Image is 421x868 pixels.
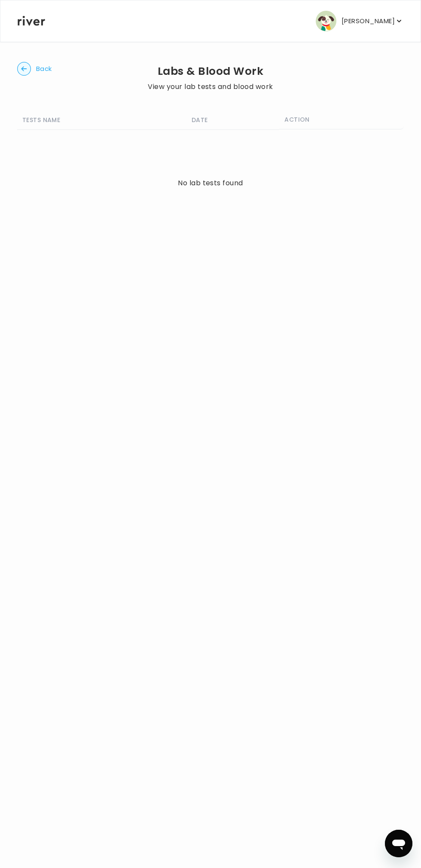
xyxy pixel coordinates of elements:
img: user avatar [316,11,336,31]
th: TESTS NAME [17,110,186,129]
p: View your lab tests and blood work [148,81,273,93]
div: No lab tests found [178,177,243,189]
th: ACTION [279,110,404,129]
th: DATE [186,110,280,129]
iframe: Button to launch messaging window [385,830,412,857]
p: [PERSON_NAME] [342,15,395,27]
h2: Labs & Blood Work [148,65,273,77]
button: user avatar[PERSON_NAME] [316,11,403,31]
span: Back [36,63,52,75]
button: Back [17,62,52,76]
